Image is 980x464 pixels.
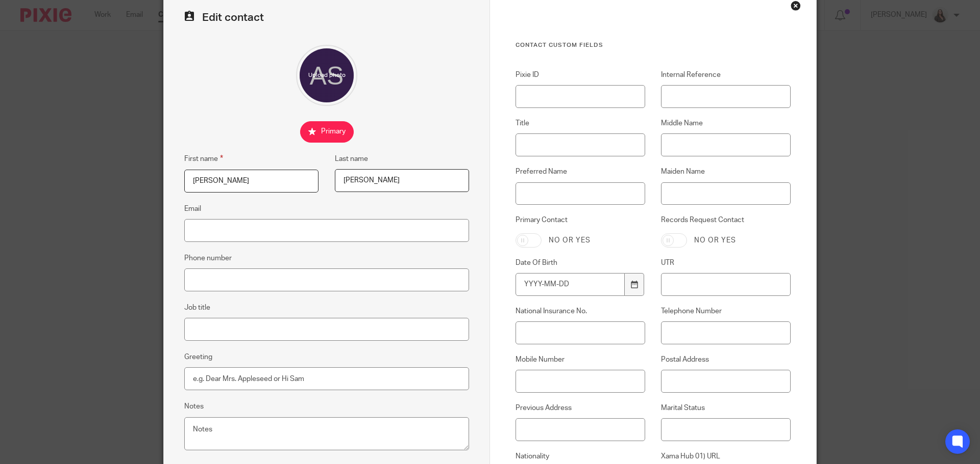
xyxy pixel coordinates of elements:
[549,235,591,245] label: No or yes
[516,258,645,268] label: Date Of Birth
[516,70,645,80] label: Pixie ID
[184,352,212,362] label: Greeting
[516,118,645,128] label: Title
[661,215,791,225] label: Records Request Contact
[694,235,736,245] label: No or yes
[184,367,469,390] input: e.g. Dear Mrs. Appleseed or Hi Sam
[661,354,791,365] label: Postal Address
[184,153,223,165] label: First name
[516,167,645,177] label: Preferred Name
[516,451,645,461] label: Nationality
[184,204,201,214] label: Email
[661,451,791,461] label: Xama Hub 01) URL
[516,354,645,365] label: Mobile Number
[661,258,791,268] label: UTR
[791,1,801,11] div: Close this dialog window
[516,403,645,413] label: Previous Address
[661,167,791,177] label: Maiden Name
[661,118,791,128] label: Middle Name
[661,403,791,413] label: Marital Status
[516,41,791,49] h3: Contact Custom fields
[184,401,204,412] label: Notes
[184,253,232,263] label: Phone number
[184,11,469,24] h2: Edit contact
[516,273,625,296] input: YYYY-MM-DD
[335,154,368,164] label: Last name
[184,303,210,313] label: Job title
[661,70,791,80] label: Internal Reference
[516,306,645,316] label: National Insurance No.
[516,215,645,225] label: Primary Contact
[661,306,791,316] label: Telephone Number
